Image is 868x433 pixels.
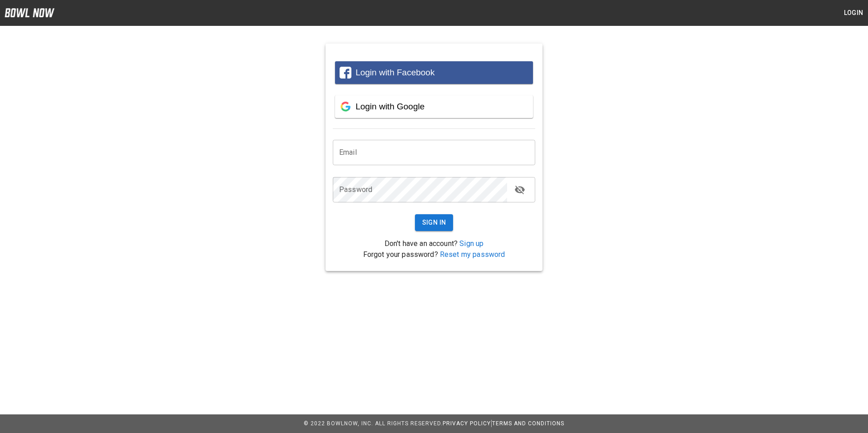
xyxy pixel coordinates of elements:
button: Sign In [415,214,454,231]
img: logo [5,8,54,17]
a: Sign up [459,239,483,248]
button: Login [839,5,868,21]
p: Don't have an account? [333,238,535,249]
button: toggle password visibility [511,181,529,199]
button: Login with Google [335,95,533,118]
span: Login with Facebook [355,68,434,77]
p: Forgot your password? [333,249,535,260]
button: Login with Facebook [335,61,533,84]
a: Terms and Conditions [492,420,564,427]
a: Privacy Policy [443,420,491,427]
span: © 2022 BowlNow, Inc. All Rights Reserved. [304,420,443,427]
span: Login with Google [355,102,424,111]
a: Reset my password [440,250,505,259]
